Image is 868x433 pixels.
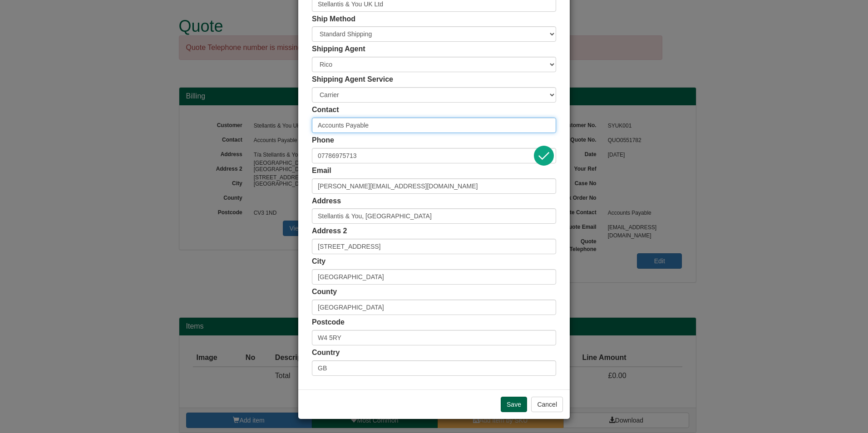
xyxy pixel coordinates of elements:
[312,135,334,146] label: Phone
[312,196,341,207] label: Address
[501,397,527,412] input: Save
[312,317,345,328] label: Postcode
[531,397,563,412] button: Cancel
[312,348,340,358] label: Country
[312,14,355,25] label: Ship Method
[312,74,393,85] label: Shipping Agent Service
[312,256,325,267] label: City
[312,148,556,163] input: Mobile Preferred
[312,166,331,176] label: Email
[312,287,337,297] label: County
[312,105,339,115] label: Contact
[312,44,365,54] label: Shipping Agent
[312,226,347,236] label: Address 2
